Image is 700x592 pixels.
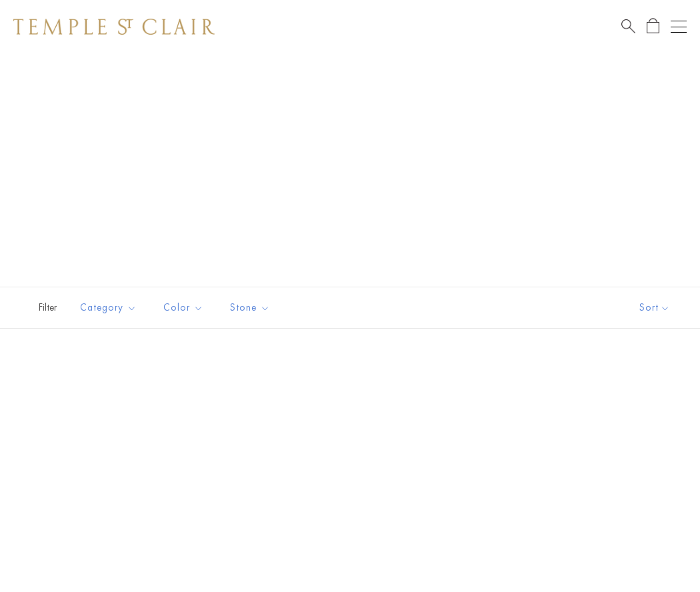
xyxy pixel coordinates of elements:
[73,299,147,316] span: Category
[671,19,687,35] button: Open navigation
[621,18,635,35] a: Search
[609,287,700,328] button: Show sort by
[153,293,213,323] button: Color
[647,18,659,35] a: Open Shopping Bag
[70,293,147,323] button: Category
[157,299,213,316] span: Color
[223,299,280,316] span: Stone
[13,19,215,35] img: Temple St. Clair
[220,293,280,323] button: Stone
